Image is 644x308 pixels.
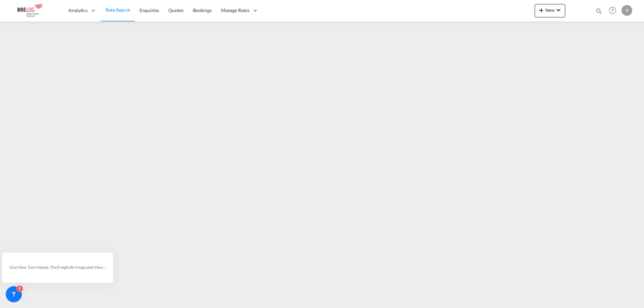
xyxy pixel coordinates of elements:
[622,5,632,16] div: R
[554,6,562,14] md-icon: icon-chevron-down
[193,7,212,13] span: Bookings
[607,5,622,17] div: Help
[537,6,545,14] md-icon: icon-plus 400-fg
[221,7,250,14] span: Manage Rates
[535,4,565,17] button: icon-plus 400-fgNewicon-chevron-down
[595,7,603,17] div: icon-magnify
[10,3,55,18] img: daae70a0ee2511ecb27c1fb462fa6191.png
[607,5,618,16] span: Help
[595,7,603,15] md-icon: icon-magnify
[68,7,88,14] span: Analytics
[537,7,562,13] span: New
[106,7,130,13] span: Rate Search
[140,7,159,13] span: Enquiries
[168,7,183,13] span: Quotes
